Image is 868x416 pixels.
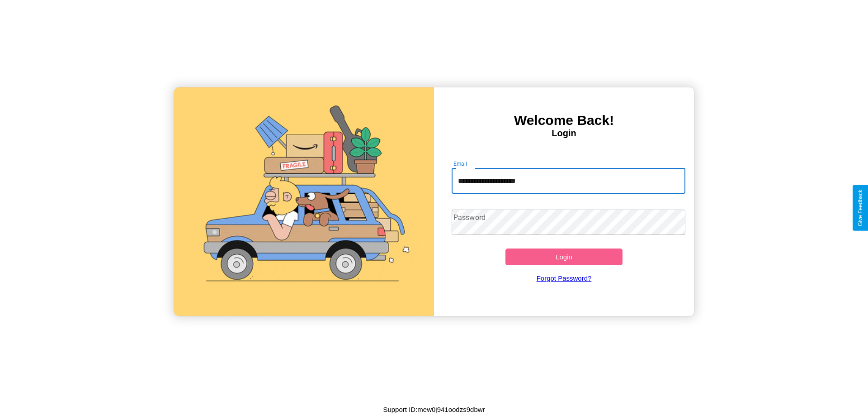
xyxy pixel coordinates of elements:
[434,128,694,139] h4: Login
[453,160,467,167] label: Email
[447,265,681,291] a: Forgot Password?
[434,113,694,128] h3: Welcome Back!
[505,249,623,265] button: Login
[857,190,863,226] div: Give Feedback
[383,403,485,416] p: Support ID: mew0j941oodzs9dbwr
[174,87,434,316] img: gif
